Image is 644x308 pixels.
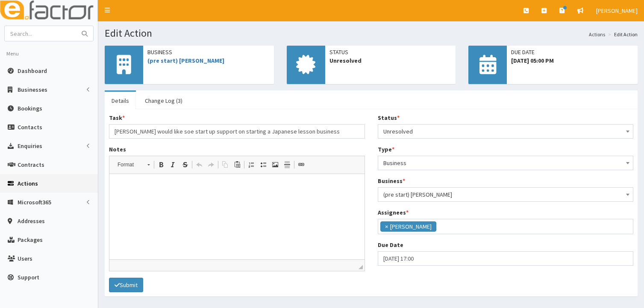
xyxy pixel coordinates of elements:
span: Business [383,157,628,169]
span: [DATE] 05:00 PM [511,56,633,65]
span: Enquiries [18,142,42,150]
a: Redo (Ctrl+Y) [205,159,217,170]
span: (pre start) Fumiko Czarnecki [383,189,628,200]
span: Due Date [511,48,633,56]
a: Details [105,92,136,110]
span: Users [18,255,32,262]
span: Unresolved [329,56,452,65]
span: Addresses [18,217,45,225]
span: Drag to resize [359,265,363,269]
a: Insert Horizontal Line [281,159,293,170]
span: Contacts [18,123,42,131]
li: Julie Sweeney [380,221,436,232]
iframe: Rich Text Editor, notes [109,174,365,259]
a: Format [113,159,154,171]
h1: Edit Action [105,28,638,39]
span: Business [147,48,270,56]
a: Insert/Remove Numbered List [245,159,257,170]
span: Support [18,273,39,281]
label: Type [378,145,394,154]
a: Strike Through [179,159,191,170]
label: Business [378,177,405,185]
a: Change Log (3) [138,92,189,110]
a: Image [269,159,281,170]
span: Bookings [18,105,42,112]
span: Contracts [18,161,44,169]
span: Microsoft365 [18,198,51,206]
a: (pre start) [PERSON_NAME] [147,57,224,64]
label: Due Date [378,241,403,249]
a: Bold (Ctrl+B) [155,159,167,170]
span: Packages [18,236,43,244]
span: × [385,222,388,231]
span: Status [329,48,452,56]
a: Insert/Remove Bulleted List [257,159,269,170]
a: Undo (Ctrl+Z) [193,159,205,170]
label: Notes [109,145,126,154]
span: Dashboard [18,67,47,75]
span: [PERSON_NAME] [596,7,638,15]
a: Paste (Ctrl+V) [231,159,243,170]
span: Business [378,156,634,170]
li: Edit Action [606,31,638,38]
span: Format [113,159,143,170]
input: Search... [5,26,76,41]
span: Unresolved [378,124,634,139]
a: Link (Ctrl+L) [295,159,307,170]
span: (pre start) Fumiko Czarnecki [378,187,634,202]
label: Task [109,113,125,122]
a: Italic (Ctrl+I) [167,159,179,170]
a: Actions [589,31,605,38]
a: Copy (Ctrl+C) [219,159,231,170]
span: Unresolved [383,125,628,137]
span: Actions [18,180,38,187]
label: Assignees [378,208,409,217]
label: Status [378,113,400,122]
span: Businesses [18,86,47,93]
button: Submit [109,278,143,292]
